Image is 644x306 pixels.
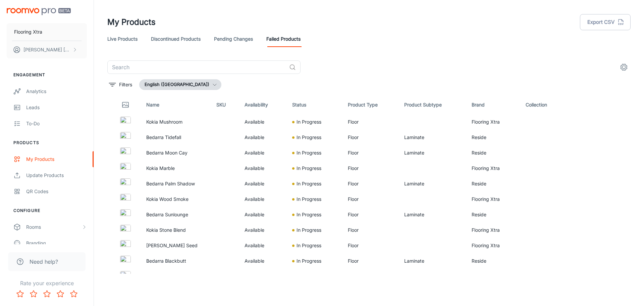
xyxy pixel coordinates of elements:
td: Floor [342,269,399,284]
td: Available [239,130,287,145]
td: Floor [342,253,399,269]
p: In Progress [297,134,321,141]
p: Kokia Almost Black [146,273,206,280]
td: Reside [466,207,521,222]
p: Bedarra Blackbutt [146,257,206,265]
td: Flooring Xtra [466,269,521,284]
p: Kokia Marble [146,165,206,172]
p: Bedarra Tidefall [146,134,206,141]
td: Flooring Xtra [466,161,521,176]
img: Roomvo PRO Beta [7,8,71,15]
p: Bedarra Sunlounge [146,211,206,218]
p: Kokia Stone Blend [146,226,206,234]
td: Flooring Xtra [466,114,521,130]
td: Floor [342,207,399,222]
p: In Progress [297,242,321,249]
th: Availability [239,95,287,114]
th: Product Type [342,95,399,114]
input: Search [107,60,286,74]
p: Bedarra Moon Cay [146,149,206,157]
p: In Progress [297,273,321,280]
p: Bedarra Palm Shadow [146,180,206,187]
td: Floor [342,114,399,130]
th: Name [141,95,211,114]
td: Laminate [399,130,466,145]
td: Available [239,114,287,130]
td: Available [239,222,287,238]
td: Available [239,176,287,191]
button: Rate 1 star [13,287,27,301]
div: QR Codes [26,188,87,195]
td: Reside [466,130,521,145]
td: Available [239,207,287,222]
p: In Progress [297,180,321,187]
div: To-do [26,120,87,127]
p: Kokia Mushroom [146,118,206,126]
td: Floor [342,222,399,238]
td: Available [239,161,287,176]
th: Brand [466,95,521,114]
button: Rate 3 star [40,287,54,301]
button: Flooring Xtra [7,23,87,41]
div: Rooms [26,223,82,231]
td: Available [239,191,287,207]
td: Available [239,238,287,253]
td: Floor [342,191,399,207]
button: filter [107,79,134,90]
a: Live Products [107,31,138,47]
td: Flooring Xtra [466,191,521,207]
td: Laminate [399,253,466,269]
td: Flooring Xtra [466,222,521,238]
div: Branding [26,239,87,247]
svg: Thumbnail [121,101,129,109]
td: Floor [342,176,399,191]
td: Floor [342,238,399,253]
td: Laminate [399,176,466,191]
td: Laminate [399,207,466,222]
button: [PERSON_NAME] [PERSON_NAME] [7,41,87,58]
td: Floor [342,145,399,161]
td: Floor [342,130,399,145]
p: In Progress [297,211,321,218]
button: Rate 5 star [67,287,80,301]
p: In Progress [297,165,321,172]
p: Kokia Wood Smoke [146,195,206,203]
td: Flooring Xtra [466,238,521,253]
p: Rate your experience [5,279,88,287]
th: Status [287,95,342,114]
p: In Progress [297,226,321,234]
p: [PERSON_NAME] Seed [146,242,206,249]
a: Pending Changes [214,31,253,47]
button: Rate 4 star [54,287,67,301]
div: My Products [26,156,87,163]
p: [PERSON_NAME] [PERSON_NAME] [23,46,71,53]
td: Laminate [399,145,466,161]
div: Update Products [26,172,87,179]
a: Discontinued Products [151,31,201,47]
td: Available [239,145,287,161]
div: Analytics [26,88,87,95]
button: Export CSV [580,14,631,30]
h1: My Products [107,16,156,28]
th: Product Subtype [399,95,466,114]
p: Filters [119,81,132,88]
button: English ([GEOGRAPHIC_DATA]) [139,79,221,90]
td: Reside [466,176,521,191]
p: Flooring Xtra [14,28,42,36]
p: In Progress [297,257,321,265]
td: Available [239,269,287,284]
td: Reside [466,145,521,161]
button: Rate 2 star [27,287,40,301]
td: Reside [466,253,521,269]
td: Floor [342,161,399,176]
div: Leads [26,104,87,111]
td: Available [239,253,287,269]
th: SKU [211,95,239,114]
th: Collection [520,95,569,114]
span: Need help? [30,258,58,266]
p: In Progress [297,195,321,203]
button: settings [617,60,631,74]
a: Failed Products [266,31,301,47]
p: In Progress [297,149,321,157]
p: In Progress [297,118,321,126]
